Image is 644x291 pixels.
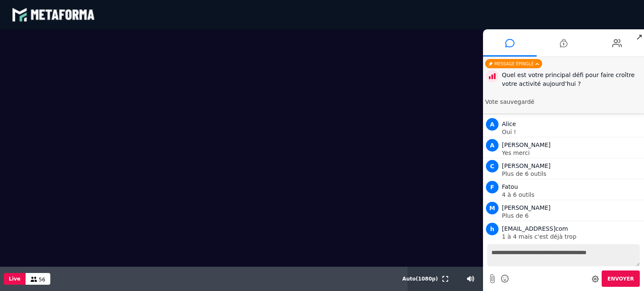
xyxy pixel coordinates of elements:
[502,71,642,88] div: Quel est votre principal défi pour faire croître votre activité aujourd’hui ?
[486,202,499,214] span: M
[502,183,518,190] span: Fatou
[502,142,551,148] span: [PERSON_NAME]
[502,204,551,211] span: [PERSON_NAME]
[608,276,634,282] span: Envoyer
[485,59,542,68] div: Message épinglé
[502,171,642,177] p: Plus de 6 outils
[39,277,45,283] span: 56
[502,225,568,232] span: [EMAIL_ADDRESS]com
[634,29,644,44] span: ↗
[486,181,499,193] span: F
[485,99,642,105] p: Vote sauvegardé
[486,160,499,173] span: C
[486,139,499,152] span: A
[4,273,26,285] button: Live
[486,223,499,235] span: h
[402,276,438,282] span: Auto ( 1080 p)
[502,213,642,219] p: Plus de 6
[502,121,516,127] span: Alice
[502,150,642,156] p: Yes merci
[502,162,551,169] span: [PERSON_NAME]
[486,118,499,131] span: A
[502,129,642,135] p: Oui !
[602,270,640,287] button: Envoyer
[502,108,642,114] p: YESSSSSSSS
[502,234,642,239] p: 1 à 4 mais c'est déjà trop
[502,192,642,198] p: 4 à 6 outils
[401,267,440,291] button: Auto(1080p)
